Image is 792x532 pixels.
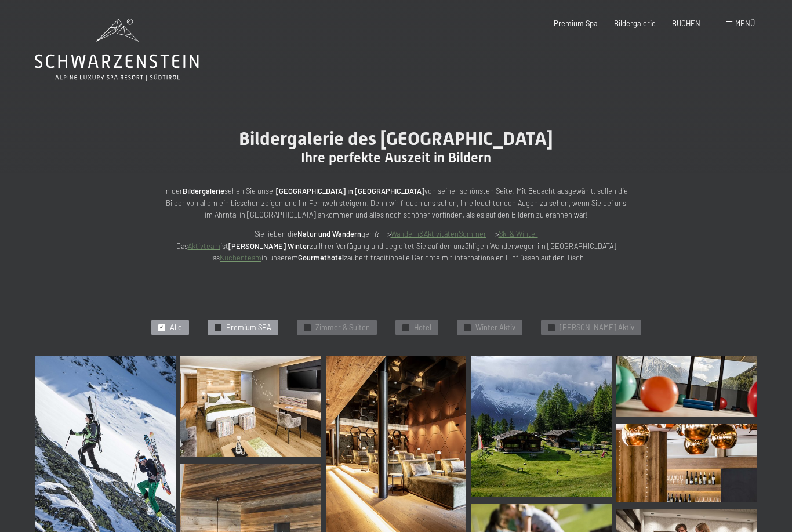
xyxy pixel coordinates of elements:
span: Bildergalerie des [GEOGRAPHIC_DATA] [239,128,553,150]
span: Premium SPA [226,323,271,333]
img: Bildergalerie [616,424,757,503]
a: Premium Spa [554,19,598,28]
span: ✓ [404,324,408,331]
strong: [GEOGRAPHIC_DATA] in [GEOGRAPHIC_DATA] [276,186,424,196]
img: Wellnesshotels - Fitness - Sport - Gymnastik [616,356,757,417]
span: Alle [170,323,182,333]
span: Menü [735,19,755,28]
span: ✓ [159,324,164,331]
a: Aktivteam [188,241,220,251]
span: ✓ [305,324,309,331]
span: ✓ [549,324,553,331]
strong: Natur und Wandern [297,229,361,238]
a: BUCHEN [672,19,700,28]
span: ✓ [216,324,220,331]
span: Zimmer & Suiten [315,323,370,333]
span: Ihre perfekte Auszeit in Bildern [301,150,491,166]
img: Bildergalerie [471,356,612,497]
strong: Bildergalerie [183,186,224,196]
a: Bildergalerie [614,19,656,28]
p: Sie lieben die gern? --> ---> Das ist zu Ihrer Verfügung und begleitet Sie auf den unzähligen Wan... [164,228,628,263]
span: [PERSON_NAME] Aktiv [560,323,634,333]
span: Hotel [414,323,431,333]
span: Winter Aktiv [475,323,515,333]
a: Wandern&AktivitätenSommer [391,229,486,238]
a: Küchenteam [220,253,261,262]
a: Ski & Winter [499,229,538,238]
span: ✓ [465,324,469,331]
strong: Gourmethotel [298,253,344,262]
img: Bildergalerie [180,356,321,457]
strong: [PERSON_NAME] Winter [228,241,310,251]
p: In der sehen Sie unser von seiner schönsten Seite. Mit Bedacht ausgewählt, sollen die Bilder von ... [164,185,628,220]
